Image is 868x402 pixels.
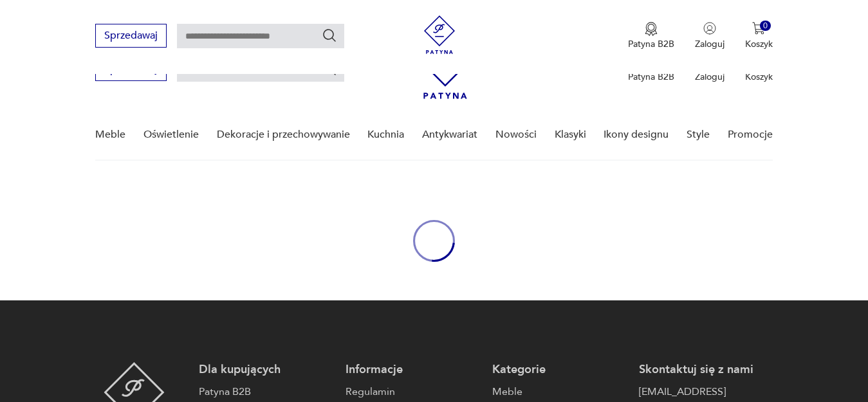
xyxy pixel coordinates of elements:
a: Klasyki [555,110,586,160]
a: Patyna B2B [199,384,333,399]
button: Zaloguj [695,22,725,50]
a: Sprzedawaj [95,66,167,75]
a: Oświetlenie [143,110,199,160]
button: Sprzedawaj [95,24,167,48]
p: Koszyk [745,38,773,50]
img: Patyna - sklep z meblami i dekoracjami vintage [420,15,459,54]
p: Koszyk [745,71,773,83]
a: Regulamin [346,384,479,399]
a: Ikony designu [604,110,669,160]
button: Patyna B2B [628,22,674,50]
a: Nowości [495,110,537,160]
a: Sprzedawaj [95,32,167,41]
p: Zaloguj [695,38,725,50]
p: Zaloguj [695,71,725,83]
a: Meble [95,110,125,160]
p: Informacje [346,362,479,378]
a: Antykwariat [422,110,477,160]
a: Meble [492,384,626,399]
a: Ikona medaluPatyna B2B [628,22,674,50]
button: Szukaj [322,28,337,43]
p: Kategorie [492,362,626,378]
div: 0 [760,21,771,32]
p: Skontaktuj się z nami [639,362,773,378]
a: Kuchnia [367,110,404,160]
p: Patyna B2B [628,71,674,83]
p: Patyna B2B [628,38,674,50]
a: Style [687,110,710,160]
button: 0Koszyk [745,22,773,50]
img: Ikona koszyka [752,22,765,35]
img: Ikona medalu [645,22,658,36]
a: Promocje [728,110,773,160]
img: Ikonka użytkownika [703,22,716,35]
a: Dekoracje i przechowywanie [217,110,350,160]
p: Dla kupujących [199,362,333,378]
